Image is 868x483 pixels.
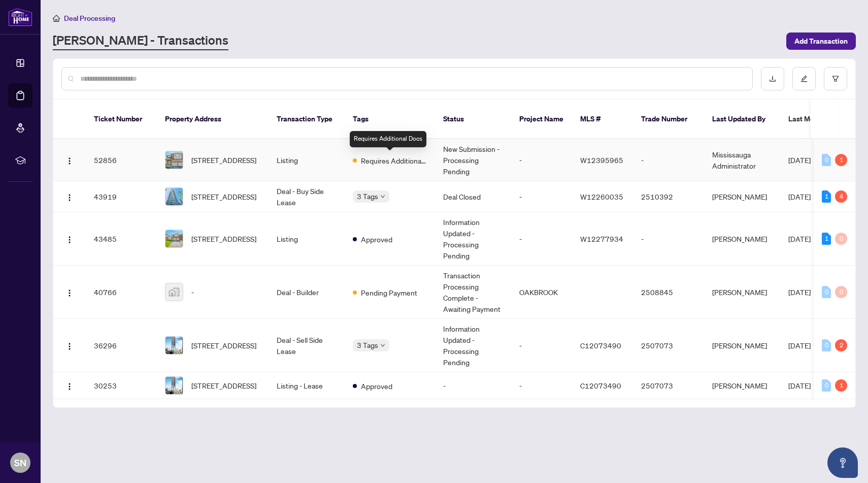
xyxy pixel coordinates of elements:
button: Logo [61,377,78,394]
div: 1 [822,233,831,245]
div: 0 [822,286,831,298]
span: C12073490 [580,381,621,390]
td: 40766 [86,266,157,319]
span: Pending Payment [361,287,417,298]
span: 3 Tags [357,190,378,202]
td: [PERSON_NAME] [704,372,780,399]
img: Logo [65,157,74,165]
td: Information Updated - Processing Pending [435,212,511,266]
span: SN [14,456,26,470]
span: Approved [361,380,392,392]
th: Trade Number [633,100,704,139]
div: Requires Additional Docs [350,131,426,147]
img: thumbnail-img [165,151,183,169]
button: filter [824,67,847,90]
div: 0 [835,286,847,298]
img: Logo [65,382,74,391]
td: - [511,319,572,372]
span: W12260035 [580,192,623,201]
td: Listing - Lease [269,372,345,399]
td: OAKBROOK [511,266,572,319]
span: [DATE] [788,234,811,243]
th: MLS # [572,100,633,139]
span: Approved [361,234,392,245]
span: down [380,343,385,348]
span: [DATE] [788,381,811,390]
img: thumbnail-img [165,230,183,247]
td: 52856 [86,139,157,181]
td: - [511,181,572,212]
td: [PERSON_NAME] [704,181,780,212]
span: down [380,194,385,199]
span: [STREET_ADDRESS] [191,340,256,351]
button: Logo [61,284,78,300]
span: Deal Processing [64,14,115,23]
span: [DATE] [788,155,811,165]
span: [DATE] [788,341,811,350]
th: Project Name [511,100,572,139]
button: Logo [61,188,78,205]
td: [PERSON_NAME] [704,319,780,372]
span: Last Modified Date [788,113,850,124]
td: Mississauga Administrator [704,139,780,181]
img: Logo [65,289,74,297]
td: Listing [269,139,345,181]
a: [PERSON_NAME] - Transactions [53,32,228,50]
td: 2507073 [633,319,704,372]
td: - [633,139,704,181]
td: - [511,139,572,181]
td: - [633,212,704,266]
div: 1 [835,154,847,166]
span: [STREET_ADDRESS] [191,191,256,202]
th: Last Updated By [704,100,780,139]
img: thumbnail-img [165,188,183,205]
img: thumbnail-img [165,337,183,354]
td: 2508845 [633,266,704,319]
td: - [511,212,572,266]
span: W12277934 [580,234,623,243]
span: W12395965 [580,155,623,165]
div: 0 [835,233,847,245]
td: - [435,372,511,399]
button: download [761,67,784,90]
img: logo [8,8,32,26]
div: 1 [835,379,847,392]
div: 0 [822,154,831,166]
td: 30253 [86,372,157,399]
th: Transaction Type [269,100,345,139]
button: Logo [61,337,78,353]
div: 2 [835,339,847,351]
td: Information Updated - Processing Pending [435,319,511,372]
img: thumbnail-img [165,283,183,301]
span: Requires Additional Docs [361,155,427,166]
td: Deal - Buy Side Lease [269,181,345,212]
span: [DATE] [788,287,811,297]
th: Tags [345,100,435,139]
button: Add Transaction [786,33,856,50]
button: Logo [61,152,78,168]
th: Property Address [157,100,269,139]
button: edit [792,67,816,90]
td: Transaction Processing Complete - Awaiting Payment [435,266,511,319]
td: Listing [269,212,345,266]
img: Logo [65,342,74,350]
button: Open asap [827,447,858,478]
div: 4 [835,190,847,203]
span: filter [832,75,839,82]
div: 1 [822,190,831,203]
span: download [769,75,776,82]
th: Status [435,100,511,139]
td: 43485 [86,212,157,266]
td: New Submission - Processing Pending [435,139,511,181]
span: [DATE] [788,192,811,201]
span: 3 Tags [357,339,378,351]
div: 0 [822,379,831,392]
img: Logo [65,194,74,202]
button: Logo [61,231,78,247]
span: C12073490 [580,341,621,350]
td: 2510392 [633,181,704,212]
span: home [53,15,60,22]
td: Deal - Builder [269,266,345,319]
span: edit [800,75,808,82]
td: [PERSON_NAME] [704,266,780,319]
